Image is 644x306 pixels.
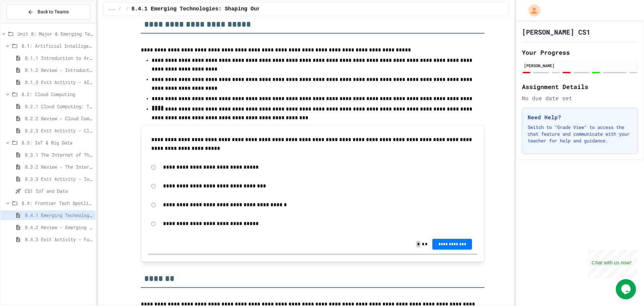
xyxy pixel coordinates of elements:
span: 8.2.2 Review - Cloud Computing [25,115,93,122]
span: ... [109,6,116,12]
span: 8.4.1 Emerging Technologies: Shaping Our Digital Future [131,5,309,13]
div: No due date set [522,94,638,102]
span: 8.3.2 Review - The Internet of Things and Big Data [25,163,93,170]
span: 8.3.3 Exit Activity - IoT Data Detective Challenge [25,175,93,182]
span: 8.2.1 Cloud Computing: Transforming the Digital World [25,103,93,110]
p: Switch to "Grade View" to access the chat feature and communicate with your teacher for help and ... [528,124,632,144]
iframe: chat widget [616,279,637,299]
span: 8.1.1 Introduction to Artificial Intelligence [25,54,93,61]
span: 8.1: Artificial Intelligence Basics [21,42,93,49]
span: Back to Teams [38,8,69,15]
span: / [126,6,129,12]
span: 8.2: Cloud Computing [21,91,93,98]
h2: Assignment Details [522,82,638,91]
div: [PERSON_NAME] [524,62,636,69]
span: 8.2.3 Exit Activity - Cloud Service Detective [25,127,93,134]
span: 8.1.2 Review - Introduction to Artificial Intelligence [25,67,93,74]
span: 8.4: Frontier Tech Spotlight [21,200,93,207]
h1: [PERSON_NAME] CS1 [522,27,590,37]
button: Back to Teams [6,5,90,19]
span: 8.3.1 The Internet of Things and Big Data: Our Connected Digital World [25,151,93,158]
span: 8.3: IoT & Big Data [21,139,93,146]
h3: Need Help? [528,113,632,121]
span: 8.4.1 Emerging Technologies: Shaping Our Digital Future [25,212,93,219]
span: / [118,6,121,12]
span: CS1 IoT and Data [25,187,93,194]
div: My Account [521,3,542,18]
span: Unit 8: Major & Emerging Technologies [17,30,93,37]
span: 8.4.2 Review - Emerging Technologies: Shaping Our Digital Future [25,224,93,231]
iframe: chat widget [588,250,637,278]
span: 8.1.3 Exit Activity - AI Detective [25,79,93,86]
span: 8.4.3 Exit Activity - Future Tech Challenge [25,236,93,243]
h2: Your Progress [522,48,638,57]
